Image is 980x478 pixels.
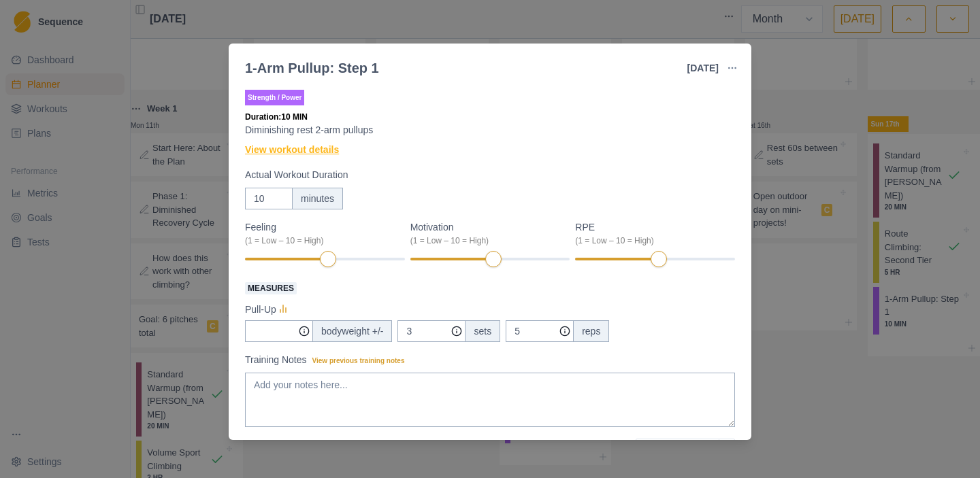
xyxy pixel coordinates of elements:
span: Measures [245,282,297,294]
div: reps [573,320,609,342]
div: (1 = Low – 10 = High) [410,235,562,247]
div: (1 = Low – 10 = High) [575,235,727,247]
button: Mark as Incomplete [636,439,719,455]
p: [DATE] [687,61,719,75]
div: 1-Arm Pullup: Step 1 [245,58,379,78]
label: Motivation [410,220,562,247]
div: (1 = Low – 10 = High) [245,235,397,247]
p: Pull-Up [245,303,276,317]
button: Add reason [719,439,735,455]
label: Feeling [245,220,397,247]
label: RPE [575,220,727,247]
div: bodyweight +/- [312,320,392,342]
span: View previous training notes [312,357,405,364]
label: Actual Workout Duration [245,168,727,182]
div: minutes [292,188,343,209]
p: Strength / Power [245,90,304,105]
p: Duration: 10 MIN [245,111,735,123]
a: View workout details [245,143,339,157]
label: Training Notes [245,353,727,367]
div: sets [465,320,500,342]
p: Diminishing rest 2-arm pullups [245,123,735,137]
